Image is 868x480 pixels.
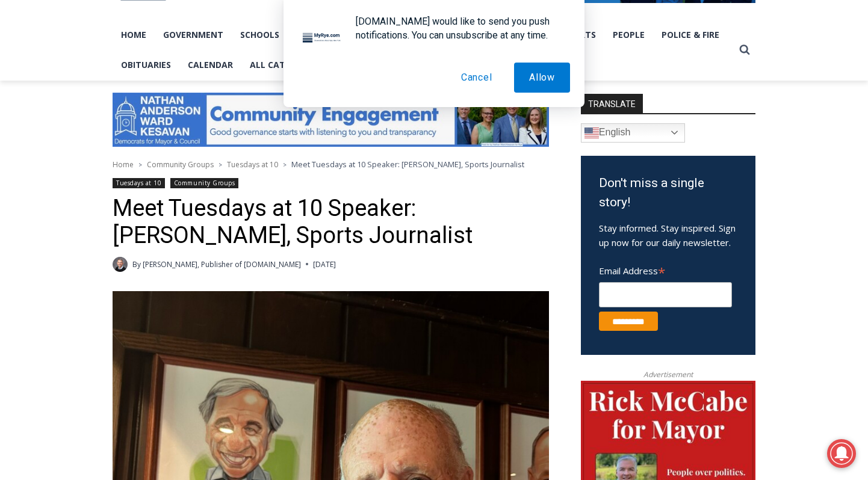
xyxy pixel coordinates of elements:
button: Allow [514,63,570,93]
img: notification icon [298,14,346,63]
span: Advertisement [631,369,705,380]
h4: [PERSON_NAME] Read Sanctuary Fall Fest: [DATE] [10,121,154,149]
a: Author image [113,257,128,272]
img: en [584,126,599,140]
span: Meet Tuesdays at 10 Speaker: [PERSON_NAME], Sports Journalist [291,159,524,170]
a: Tuesdays at 10 [113,178,165,188]
a: [PERSON_NAME] Read Sanctuary Fall Fest: [DATE] [1,120,174,150]
a: Intern @ [DOMAIN_NAME] [290,117,583,150]
p: Stay informed. Stay inspired. Sign up now for our daily newsletter. [599,221,737,250]
div: [DOMAIN_NAME] would like to send you push notifications. You can unsubscribe at any time. [346,14,570,42]
h3: Don't miss a single story! [599,174,737,212]
h1: Meet Tuesdays at 10 Speaker: [PERSON_NAME], Sports Journalist [113,195,549,250]
nav: Breadcrumbs [113,158,549,170]
a: [PERSON_NAME], Publisher of [DOMAIN_NAME] [143,259,301,269]
div: Face Painting [126,35,168,99]
button: Cancel [446,63,507,93]
a: Tuesdays at 10 [227,159,278,170]
div: / [134,102,137,114]
span: Intern @ [DOMAIN_NAME] [315,120,558,147]
span: By [132,259,141,270]
div: 3 [126,102,131,114]
span: > [138,161,142,169]
time: [DATE] [313,259,336,270]
a: Community Groups [147,159,214,170]
a: English [581,123,685,143]
div: "The first chef I interviewed talked about coming to [GEOGRAPHIC_DATA] from [GEOGRAPHIC_DATA] in ... [304,1,569,117]
span: > [283,161,287,169]
label: Email Address [599,259,732,280]
a: Home [113,159,134,170]
a: Community Groups [170,178,238,188]
div: 6 [140,102,146,114]
span: > [219,161,222,169]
